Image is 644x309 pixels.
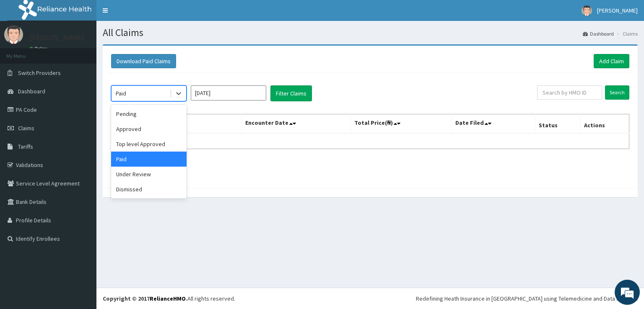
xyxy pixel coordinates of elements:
[580,114,629,134] th: Actions
[597,7,638,14] span: [PERSON_NAME]
[583,30,614,37] a: Dashboard
[191,85,266,100] input: Select Month and Year
[111,136,187,152] div: Top level Approved
[111,167,187,182] div: Under Review
[16,42,34,63] img: d_794563401_company_1708531726252_794563401
[18,69,61,77] span: Switch Providers
[111,182,187,197] div: Dismissed
[537,85,602,100] input: Search by HMO ID
[416,294,638,303] div: Redefining Heath Insurance in [GEOGRAPHIC_DATA] using Telemedicine and Data Science!
[4,214,160,243] textarea: Type your message and hit 'Enter'
[4,25,23,44] img: User Image
[615,30,638,37] li: Claims
[18,143,33,150] span: Tariffs
[242,114,351,134] th: Encounter Date
[605,85,629,100] input: Search
[535,114,580,134] th: Status
[96,288,644,309] footer: All rights reserved.
[111,106,187,121] div: Pending
[138,4,158,24] div: Minimize live chat window
[18,88,45,95] span: Dashboard
[111,54,176,68] button: Download Paid Claims
[49,98,116,183] span: We're online!
[111,152,187,167] div: Paid
[594,54,629,68] a: Add Claim
[44,47,141,58] div: Chat with us now
[29,34,84,41] p: [PERSON_NAME]
[452,114,535,134] th: Date Filed
[150,295,186,302] a: RelianceHMO
[18,124,34,132] span: Claims
[582,5,592,16] img: User Image
[103,295,187,302] strong: Copyright © 2017 .
[351,114,452,134] th: Total Price(₦)
[116,89,126,98] div: Paid
[111,121,187,136] div: Approved
[270,85,312,101] button: Filter Claims
[103,27,638,38] h1: All Claims
[29,46,49,51] a: Online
